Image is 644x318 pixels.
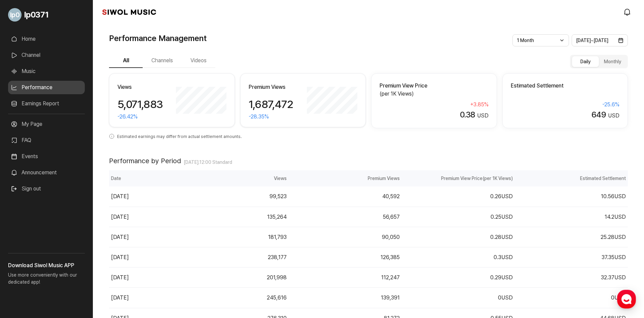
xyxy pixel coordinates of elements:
[289,288,402,308] td: 139,391
[592,110,606,119] span: 649
[599,56,626,67] button: Monthly
[175,268,288,288] td: 201,998
[515,207,628,227] td: 14.2 USD
[8,270,85,291] p: Use more conveniently with our dedicated app!
[402,227,515,247] td: 0.28 USD
[572,56,599,67] button: Daily
[175,207,288,227] td: 135,264
[289,227,402,247] td: 90,050
[175,227,288,247] td: 181,793
[8,97,85,110] a: Earnings Report
[182,54,215,68] button: Videos
[515,227,628,247] td: 25.28 USD
[511,82,620,90] h2: Estimated Settlement
[8,182,44,196] button: Sign out
[511,110,620,120] div: USD
[402,247,515,267] td: 0.3 USD
[289,268,402,288] td: 112,247
[8,150,85,163] a: Events
[109,170,175,186] th: Date
[515,288,628,308] td: 0 USD
[8,65,85,78] a: Music
[24,9,48,21] span: lp0371
[380,82,489,90] h2: Premium View Price
[460,110,475,119] span: 0.38
[249,83,304,91] h2: Premium Views
[402,288,515,308] td: 0 USD
[621,5,635,19] a: modal.notifications
[109,207,175,227] td: [DATE]
[109,157,181,165] h2: Performance by Period
[117,98,163,111] span: 5,071,883
[175,186,288,207] td: 99,523
[515,170,628,186] th: Estimated Settlement
[515,186,628,207] td: 10.56 USD
[289,207,402,227] td: 56,657
[175,170,288,186] th: Views
[380,90,489,98] p: (per 1K Views)
[289,170,402,186] th: Premium Views
[2,213,44,230] a: Home
[572,34,628,46] button: [DATE]~[DATE]
[109,247,175,267] td: [DATE]
[109,288,175,308] td: [DATE]
[175,247,288,267] td: 238,177
[8,5,85,24] a: Go to My Profile
[109,268,175,288] td: [DATE]
[402,170,515,186] th: Premium View Price (per 1K Views)
[289,186,402,207] td: 40,592
[8,48,85,62] a: Channel
[517,38,534,43] span: 1 Month
[8,32,85,46] a: Home
[87,213,129,230] a: Settings
[402,207,515,227] td: 0.25 USD
[380,101,489,109] div: + 3.85 %
[576,38,608,43] span: [DATE] ~ [DATE]
[143,54,182,68] button: Channels
[515,247,628,267] td: 37.35 USD
[8,261,85,270] h3: Download Siwol Music APP
[8,81,85,94] a: Performance
[380,110,489,120] div: USD
[109,32,207,44] h1: Performance Management
[17,223,29,229] span: Home
[402,268,515,288] td: 0.29 USD
[109,54,143,68] button: All
[249,98,293,111] span: 1,687,472
[515,268,628,288] td: 32.37 USD
[184,160,232,165] span: [DATE] . 12:00 Standard
[56,224,76,229] span: Messages
[289,247,402,267] td: 126,385
[100,223,116,229] span: Settings
[117,83,173,91] h2: Views
[249,113,304,121] div: -28.35 %
[402,186,515,207] td: 0.26 USD
[109,227,175,247] td: [DATE]
[175,288,288,308] td: 245,616
[109,128,628,141] p: Estimated earnings may differ from actual settlement amounts.
[511,101,620,109] div: -25.6 %
[8,166,85,179] a: Announcement
[109,186,175,207] td: [DATE]
[8,117,85,131] a: My Page
[8,134,85,147] a: FAQ
[117,113,173,121] div: -26.42 %
[44,213,87,230] a: Messages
